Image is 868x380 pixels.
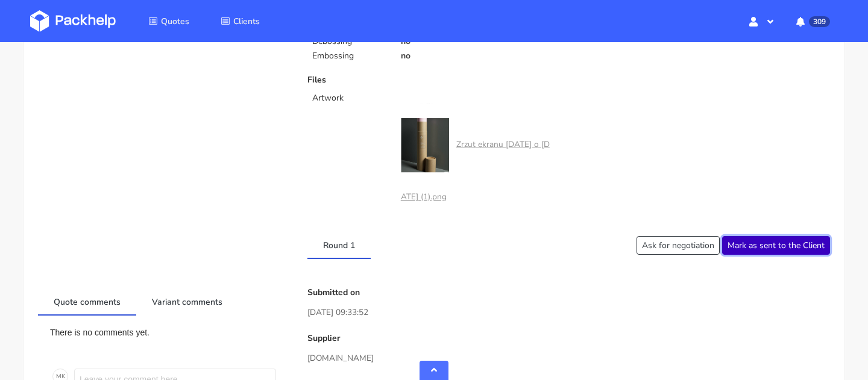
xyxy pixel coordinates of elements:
a: Quotes [134,10,204,32]
p: Files [307,75,560,85]
p: There is no comments yet. [50,328,278,337]
button: Ask for negotiation [637,236,720,255]
p: Embossing [312,51,386,61]
a: Variant comments [136,288,238,314]
p: [DOMAIN_NAME] [307,352,830,365]
a: Quote comments [38,288,136,314]
p: no [401,37,561,46]
a: Round 1 [307,231,371,258]
a: Zrzut ekranu [DATE] o [DATE] (1).png [401,139,550,202]
a: Clients [206,10,274,32]
p: Artwork [312,93,386,103]
p: Supplier [307,334,830,343]
img: Dashboard [30,10,116,32]
p: [DATE] 09:33:52 [307,306,830,319]
img: a8ef41e4-1171-49d2-9215-babdfc7c88a7 [401,103,449,187]
span: Clients [233,16,260,27]
p: Debossing [312,37,386,46]
button: Mark as sent to the Client [722,236,830,255]
span: 309 [809,16,830,27]
p: Submitted on [307,288,830,297]
button: 309 [787,10,838,32]
p: no [401,51,561,61]
span: Quotes [161,16,189,27]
